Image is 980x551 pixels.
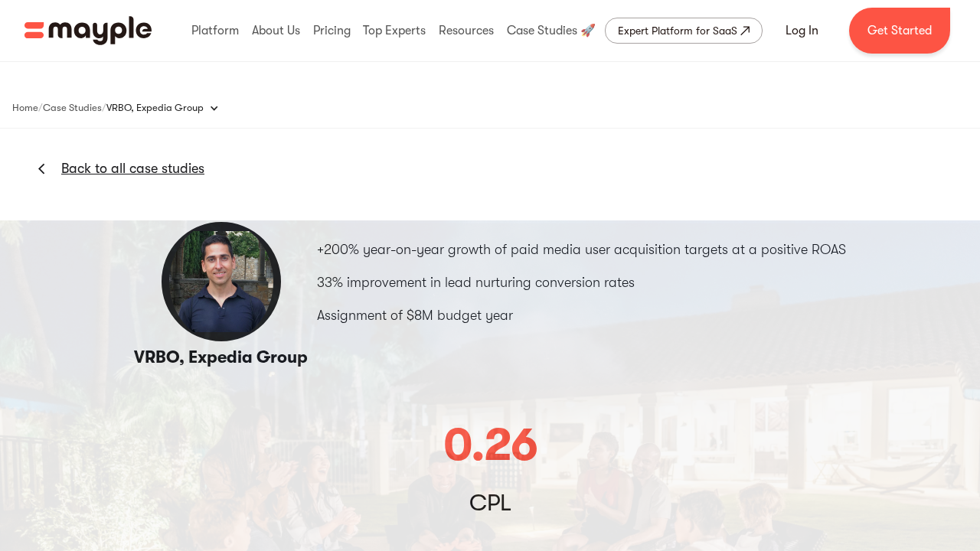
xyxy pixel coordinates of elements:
[12,99,38,117] a: Home
[102,100,106,116] div: /
[24,16,152,45] img: Mayple logo
[61,159,204,178] a: Back to all case studies
[618,21,737,40] div: Expert Platform for SaaS
[605,18,763,44] a: Expert Platform for SaaS
[849,8,950,54] a: Get Started
[767,12,837,49] a: Log In
[38,100,43,116] div: /
[106,100,204,116] div: VRBO, Expedia Group
[43,99,102,117] a: Case Studies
